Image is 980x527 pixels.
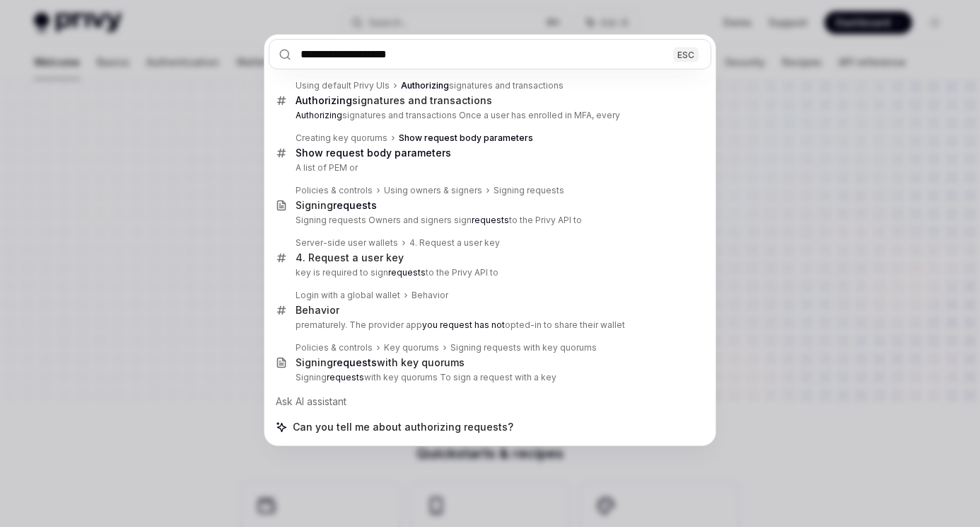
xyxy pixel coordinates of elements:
p: Signing with key quorums To sign a request with a key [296,372,682,383]
b: you request has not [422,319,505,330]
b: requests [388,267,426,278]
div: Signing [296,199,377,212]
div: Using owners & signers [384,185,482,196]
div: Policies & controls [296,342,373,353]
b: requests [333,356,377,368]
b: Show request body parameters [399,132,533,143]
p: prematurely. The provider app opted-in to share their wallet [296,319,682,331]
div: Key quorums [384,342,439,353]
b: requests [333,199,377,211]
b: Authorizing [401,80,449,91]
p: Signing requests Owners and signers sign to the Privy API to [296,215,682,226]
div: Policies & controls [296,185,373,196]
div: ESC [673,47,699,62]
div: Signing with key quorums [296,356,465,369]
p: signatures and transactions Once a user has enrolled in MFA, every [296,110,682,121]
div: Creating key quorums [296,132,387,144]
div: Behavior [296,304,339,317]
div: 4. Request a user key [409,237,500,249]
div: signatures and transactions [296,94,492,107]
p: A list of PEM or [296,162,682,174]
div: Signing requests [494,185,564,196]
div: 4. Request a user key [296,251,404,264]
p: key is required to sign to the Privy API to [296,267,682,278]
div: signatures and transactions [401,80,564,91]
div: Behavior [412,290,448,301]
b: Authorizing [296,110,342,120]
b: requests [327,372,364,382]
div: Ask AI assistant [269,389,711,414]
div: Server-side user wallets [296,237,398,249]
div: Login with a global wallet [296,290,400,301]
div: Using default Privy UIs [296,80,390,91]
div: Signing requests with key quorums [450,342,597,353]
span: Can you tell me about authorizing requests? [293,420,513,434]
b: Authorizing [296,94,352,106]
b: Show request body parameters [296,147,451,159]
b: requests [472,215,509,225]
